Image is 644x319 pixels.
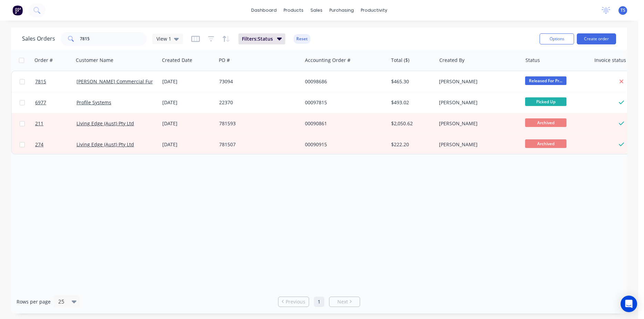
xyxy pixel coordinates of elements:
[242,35,273,42] span: Filters: Status
[275,297,363,307] ul: Pagination
[286,298,305,305] span: Previous
[35,141,43,148] span: 274
[305,57,350,64] div: Accounting Order #
[76,78,167,85] a: [PERSON_NAME] Commercial Furniture
[439,57,464,64] div: Created By
[156,35,171,42] span: View 1
[439,120,515,127] div: [PERSON_NAME]
[35,78,46,85] span: 7815
[391,78,431,85] div: $465.30
[76,57,113,64] div: Customer Name
[35,113,76,134] a: 211
[391,120,431,127] div: $2,050.62
[34,57,53,64] div: Order #
[35,71,76,92] a: 7815
[17,298,51,305] span: Rows per page
[391,99,431,106] div: $493.02
[305,78,381,85] div: 00098686
[162,141,214,148] div: [DATE]
[525,139,566,148] span: Archived
[337,298,348,305] span: Next
[577,33,616,44] button: Create order
[76,99,111,106] a: Profile Systems
[305,120,381,127] div: 00090861
[162,99,214,106] div: [DATE]
[525,57,540,64] div: Status
[525,76,566,85] span: Released For Pr...
[439,99,515,106] div: [PERSON_NAME]
[162,78,214,85] div: [DATE]
[76,141,134,148] a: Living Edge (Aust) Pty Ltd
[594,57,626,64] div: Invoice status
[35,134,76,155] a: 274
[278,298,309,305] a: Previous page
[525,118,566,127] span: Archived
[280,5,307,15] div: products
[12,5,23,15] img: Factory
[76,120,134,127] a: Living Edge (Aust) Pty Ltd
[439,141,515,148] div: [PERSON_NAME]
[305,99,381,106] div: 00097815
[621,296,637,312] div: Open Intercom Messenger
[80,32,147,46] input: Search...
[391,141,431,148] div: $222.20
[391,57,409,64] div: Total ($)
[439,78,515,85] div: [PERSON_NAME]
[525,97,566,106] span: Picked Up
[219,99,296,106] div: 22370
[35,99,46,106] span: 6977
[35,92,76,113] a: 6977
[162,57,192,64] div: Created Date
[22,35,55,42] h1: Sales Orders
[248,5,280,15] a: dashboard
[621,7,625,13] span: TS
[294,34,310,44] button: Reset
[219,141,296,148] div: 781507
[219,57,230,64] div: PO #
[305,141,381,148] div: 00090915
[162,120,214,127] div: [DATE]
[35,120,43,127] span: 211
[540,33,574,44] button: Options
[219,120,296,127] div: 781593
[314,297,324,307] a: Page 1 is your current page
[219,78,296,85] div: 73094
[238,33,285,44] button: Filters:Status
[326,5,357,15] div: purchasing
[307,5,326,15] div: sales
[357,5,391,15] div: productivity
[329,298,360,305] a: Next page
